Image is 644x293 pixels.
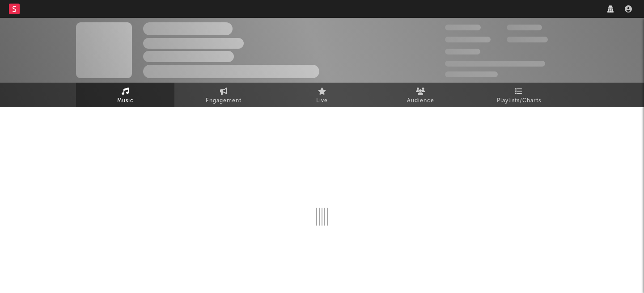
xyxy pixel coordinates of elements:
span: 1,000,000 [507,37,548,42]
a: Playlists/Charts [470,83,568,107]
a: Audience [371,83,470,107]
span: 100,000 [507,25,542,30]
span: Playlists/Charts [497,96,541,106]
a: Engagement [174,83,273,107]
span: 50,000,000 Monthly Listeners [445,61,545,67]
span: 50,000,000 [445,37,491,42]
a: Live [273,83,371,107]
span: Engagement [206,96,241,106]
span: 100,000 [445,49,480,54]
span: Music [117,96,134,106]
span: Live [316,96,328,106]
span: 300,000 [445,25,481,30]
span: Jump Score: 85.0 [445,71,498,77]
span: Audience [407,96,434,106]
a: Music [76,83,174,107]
